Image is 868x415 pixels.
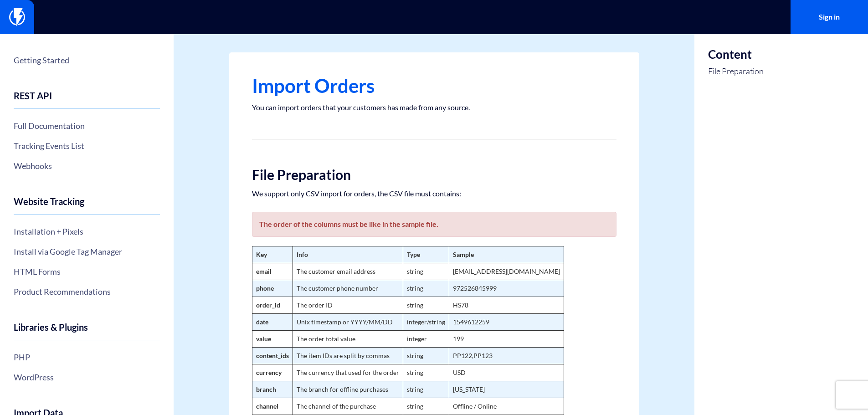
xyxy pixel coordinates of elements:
[708,66,764,77] a: File Preparation
[14,52,160,68] a: Getting Started
[293,314,403,331] td: Unix timestamp or YYYY/MM/DD
[403,364,449,381] td: string
[449,331,564,348] td: 199
[293,348,403,364] td: The item IDs are split by commas
[252,75,616,96] h1: Import Orders
[14,264,160,279] a: HTML Forms
[293,398,403,415] td: The channel of the purchase
[449,398,564,415] td: Offline / Online
[403,297,449,314] td: string
[256,352,289,359] strong: content_ids
[14,138,160,154] a: Tracking Events List
[293,381,403,398] td: The branch for offline purchases
[229,7,639,28] input: Search...
[256,267,272,275] strong: email
[449,381,564,398] td: [US_STATE]
[14,196,160,215] h4: Website Tracking
[449,297,564,314] td: HS78
[256,385,276,393] strong: branch
[293,280,403,297] td: The customer phone number
[403,280,449,297] td: string
[449,364,564,381] td: USD
[403,314,449,331] td: integer/string
[403,331,449,348] td: integer
[14,91,160,109] h4: REST API
[14,158,160,174] a: Webhooks
[449,263,564,280] td: [EMAIL_ADDRESS][DOMAIN_NAME]
[256,369,282,376] strong: currency
[403,263,449,280] td: string
[293,364,403,381] td: The currency that used for the order
[14,349,160,365] a: PHP
[293,263,403,280] td: The customer email address
[293,297,403,314] td: The order ID
[14,118,160,133] a: Full Documentation
[252,167,616,182] h2: File Preparation
[256,335,271,343] strong: value
[14,369,160,385] a: WordPress
[708,48,764,61] h3: Content
[293,331,403,348] td: The order total value
[256,318,268,326] strong: date
[252,103,616,112] p: You can import orders that your customers has made from any source.
[449,348,564,364] td: PP122,PP123
[403,348,449,364] td: string
[256,301,280,309] strong: order_id
[14,224,160,239] a: Installation + Pixels
[14,284,160,299] a: Product Recommendations
[14,322,160,340] h4: Libraries & Plugins
[449,314,564,331] td: 1549612259
[256,251,267,258] strong: Key
[407,251,420,258] strong: Type
[259,220,438,228] b: The order of the columns must be like in the sample file.
[403,398,449,415] td: string
[449,280,564,297] td: 972526845999
[256,284,274,292] strong: phone
[297,251,308,258] strong: Info
[403,381,449,398] td: string
[453,251,474,258] strong: Sample
[14,244,160,259] a: Install via Google Tag Manager
[256,402,278,410] strong: channel
[252,189,616,198] p: We support only CSV import for orders, the CSV file must contains:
